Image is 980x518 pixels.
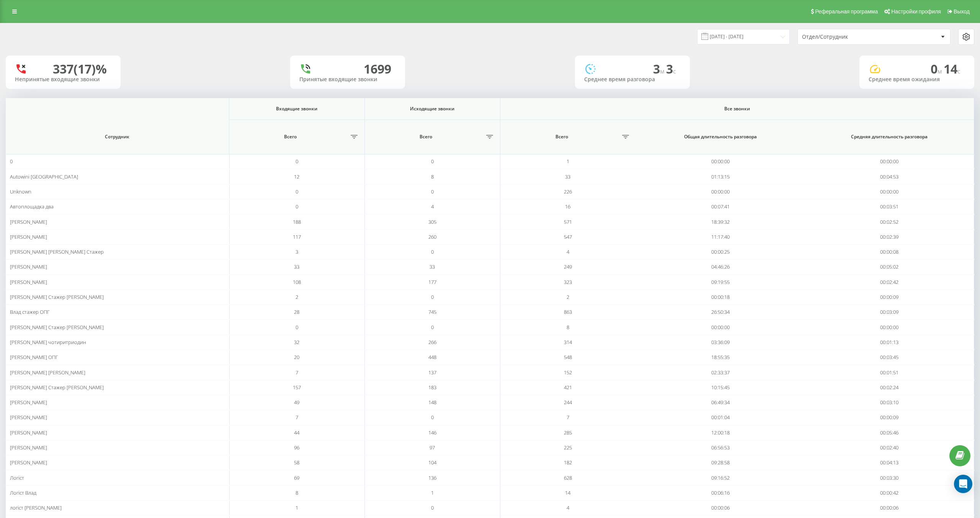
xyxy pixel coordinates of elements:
[294,173,299,180] span: 12
[944,61,960,77] span: 14
[369,134,483,140] span: Всего
[10,339,86,346] span: [PERSON_NAME] чотиритриодин
[635,154,805,169] td: 00:00:00
[53,62,107,76] div: 337 (17)%
[428,339,436,346] span: 266
[635,380,805,395] td: 10:15:45
[10,354,58,361] span: [PERSON_NAME] ОПГ
[10,248,104,255] span: [PERSON_NAME] [PERSON_NAME] Стажер
[565,173,570,180] span: 33
[293,279,301,285] span: 108
[805,425,974,440] td: 00:05:46
[504,134,619,140] span: Всего
[815,8,878,15] span: Реферальная программа
[10,504,62,511] span: логіст [PERSON_NAME]
[428,399,436,406] span: 148
[239,106,354,112] span: Входящие звонки
[428,459,436,466] span: 104
[431,248,434,255] span: 0
[430,263,435,270] span: 33
[954,8,970,15] span: Выход
[293,384,301,391] span: 157
[10,308,50,315] span: Влад стажер ОПГ
[805,320,974,334] td: 00:00:00
[10,414,47,421] span: [PERSON_NAME]
[294,308,299,315] span: 28
[567,248,569,255] span: 4
[805,335,974,350] td: 00:01:13
[294,354,299,361] span: 20
[567,324,569,331] span: 8
[428,474,436,481] span: 136
[10,399,47,406] span: [PERSON_NAME]
[565,203,570,210] span: 16
[567,504,569,511] span: 4
[805,184,974,199] td: 00:00:00
[431,188,434,195] span: 0
[805,470,974,485] td: 00:03:30
[527,106,947,112] span: Все звонки
[564,369,572,376] span: 152
[931,61,944,77] span: 0
[567,158,569,165] span: 1
[805,380,974,395] td: 00:02:24
[564,474,572,481] span: 628
[635,500,805,515] td: 00:00:06
[10,489,36,496] span: Логіст Влад
[805,154,974,169] td: 00:00:00
[564,233,572,240] span: 547
[296,324,298,331] span: 0
[428,384,436,391] span: 183
[375,106,490,112] span: Исходящие звонки
[635,425,805,440] td: 12:00:18
[428,233,436,240] span: 260
[10,429,47,436] span: [PERSON_NAME]
[805,259,974,274] td: 00:05:02
[296,248,298,255] span: 3
[10,203,54,210] span: Автоплощадка два
[428,218,436,225] span: 305
[10,279,47,285] span: [PERSON_NAME]
[673,67,676,75] span: c
[635,485,805,500] td: 00:06:16
[431,504,434,511] span: 0
[564,308,572,315] span: 863
[805,350,974,365] td: 00:03:45
[564,339,572,346] span: 314
[294,339,299,346] span: 32
[293,218,301,225] span: 188
[428,429,436,436] span: 146
[296,158,298,165] span: 0
[10,188,31,195] span: Unknown
[564,399,572,406] span: 244
[10,384,104,391] span: [PERSON_NAME] Стажер [PERSON_NAME]
[296,188,298,195] span: 0
[299,76,396,83] div: Принятые входящие звонки
[15,76,111,83] div: Непринятые входящие звонки
[805,275,974,290] td: 00:02:42
[296,203,298,210] span: 0
[805,440,974,455] td: 00:02:40
[564,218,572,225] span: 571
[635,365,805,380] td: 02:33:37
[635,440,805,455] td: 06:56:53
[10,474,24,481] span: Логіст
[805,305,974,320] td: 00:03:09
[431,293,434,300] span: 0
[805,244,974,259] td: 00:00:08
[10,459,47,466] span: [PERSON_NAME]
[891,8,941,15] span: Настройки профиля
[564,384,572,391] span: 421
[10,263,47,270] span: [PERSON_NAME]
[805,169,974,184] td: 00:04:53
[431,158,434,165] span: 0
[10,173,78,180] span: Autowini [GEOGRAPHIC_DATA]
[428,279,436,285] span: 177
[293,233,301,240] span: 117
[805,395,974,410] td: 00:03:10
[635,275,805,290] td: 09:19:55
[564,279,572,285] span: 323
[431,489,434,496] span: 1
[296,414,298,421] span: 7
[635,320,805,334] td: 00:00:00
